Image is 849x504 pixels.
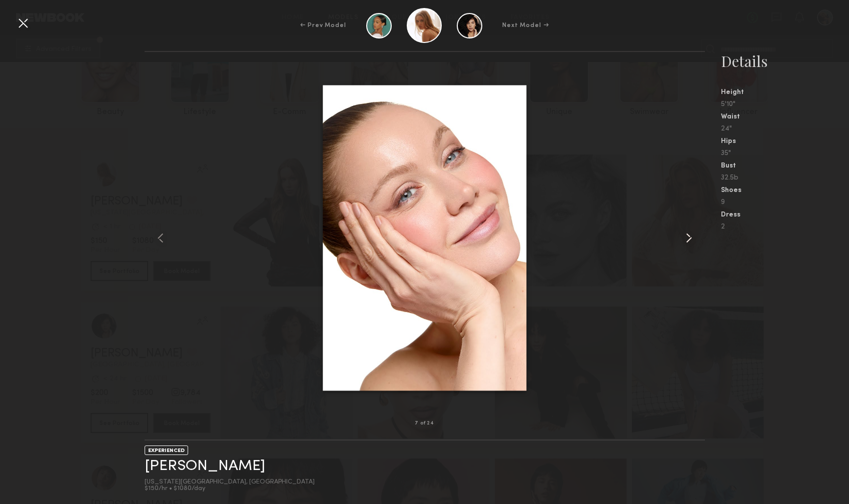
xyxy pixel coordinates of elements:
div: Details [721,51,849,71]
div: 35" [721,150,849,157]
div: EXPERIENCED [145,445,188,455]
div: 7 of 24 [415,421,434,426]
div: Shoes [721,187,849,194]
div: 2 [721,223,849,230]
div: [US_STATE][GEOGRAPHIC_DATA], [GEOGRAPHIC_DATA] [145,479,315,485]
div: Bust [721,162,849,169]
div: 9 [721,199,849,206]
div: 32.5b [721,174,849,181]
a: [PERSON_NAME] [145,458,265,474]
div: Waist [721,113,849,120]
div: 24" [721,125,849,132]
div: $150/hr • $1080/day [145,485,315,492]
div: Dress [721,211,849,218]
div: Height [721,89,849,96]
div: ← Prev Model [300,21,346,30]
div: Next Model → [502,21,549,30]
div: 5'10" [721,101,849,108]
div: Hips [721,138,849,145]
